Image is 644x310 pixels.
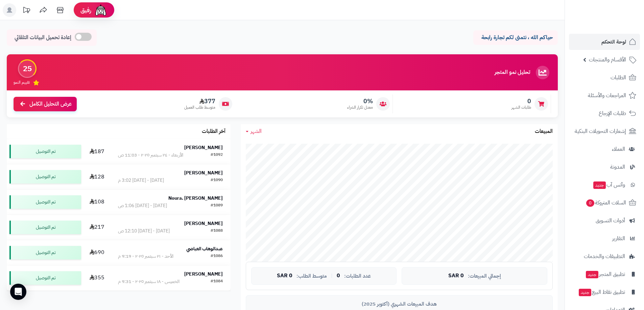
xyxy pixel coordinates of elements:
span: تطبيق نقاط البيع [578,287,625,297]
strong: عبدالوهاب العياضي [186,245,223,252]
td: 217 [84,215,110,240]
td: 128 [84,164,110,189]
td: 108 [84,190,110,215]
span: تطبيق المتجر [585,270,625,279]
div: #1086 [211,253,223,260]
span: معدل تكرار الشراء [347,105,373,110]
strong: [PERSON_NAME] [184,169,223,176]
span: التطبيقات والخدمات [584,252,625,261]
span: | [331,273,333,278]
span: إجمالي المبيعات: [468,273,501,279]
span: المدونة [610,162,625,172]
span: إشعارات التحويلات البنكية [575,126,626,136]
div: تم التوصيل [9,145,81,158]
img: logo-2.png [598,8,638,22]
span: الطلبات [611,73,626,82]
div: الأحد - ٢١ سبتمبر ٢٠٢٥ - 9:19 م [118,253,173,260]
a: المدونة [569,159,640,175]
div: [DATE] - [DATE] 1:06 ص [118,202,167,209]
div: #1084 [211,278,223,285]
a: لوحة التحكم [569,34,640,50]
a: الشهر [246,128,262,135]
a: طلبات الإرجاع [569,105,640,121]
div: هدف المبيعات الشهري (أكتوبر 2025) [251,301,547,308]
a: تطبيق نقاط البيعجديد [569,284,640,300]
a: وآتس آبجديد [569,177,640,193]
span: عدد الطلبات: [344,273,371,279]
span: طلبات الإرجاع [599,109,626,118]
h3: المبيعات [535,129,553,135]
a: تطبيق المتجرجديد [569,266,640,282]
span: طلبات الشهر [511,105,531,110]
span: الشهر [251,127,262,135]
span: لوحة التحكم [601,37,626,47]
a: عرض التحليل الكامل [14,97,77,111]
a: تحديثات المنصة [18,3,35,19]
span: أدوات التسويق [596,216,625,225]
img: ai-face.png [94,3,108,17]
div: #1088 [211,228,223,234]
div: #1089 [211,202,223,209]
span: متوسط الطلب: [296,273,327,279]
span: 0% [347,97,373,105]
span: عرض التحليل الكامل [29,100,72,108]
span: 0 [511,97,531,105]
strong: [PERSON_NAME] [184,271,223,278]
div: [DATE] - [DATE] 12:10 ص [118,228,170,234]
td: 690 [84,240,110,265]
span: جديد [579,289,591,296]
a: العملاء [569,141,640,157]
span: جديد [586,271,598,278]
span: 377 [184,97,215,105]
span: المراجعات والأسئلة [588,91,626,100]
span: الأقسام والمنتجات [589,55,626,64]
span: رفيق [80,6,91,14]
div: تم التوصيل [9,221,81,234]
span: التقارير [612,234,625,243]
div: تم التوصيل [9,271,81,285]
span: 0 SAR [277,273,292,279]
a: التقارير [569,230,640,247]
div: [DATE] - [DATE] 3:02 م [118,177,164,184]
p: حياكم الله ، نتمنى لكم تجارة رابحة [478,34,553,41]
div: تم التوصيل [9,195,81,209]
span: السلات المتروكة [586,198,626,207]
span: إعادة تحميل البيانات التلقائي [15,34,71,41]
strong: Noura. [PERSON_NAME] [168,195,223,202]
span: جديد [593,181,606,189]
a: الطلبات [569,69,640,86]
div: Open Intercom Messenger [10,284,26,300]
h3: تحليل نمو المتجر [495,69,530,76]
td: 187 [84,139,110,164]
div: الأربعاء - ٢٤ سبتمبر ٢٠٢٥ - 11:03 ص [118,152,183,159]
h3: آخر الطلبات [202,129,225,135]
a: المراجعات والأسئلة [569,87,640,104]
div: #1092 [211,152,223,159]
div: #1090 [211,177,223,184]
span: 0 [586,199,595,207]
strong: [PERSON_NAME] [184,220,223,227]
span: العملاء [612,144,625,154]
span: تقييم النمو [14,80,30,85]
strong: [PERSON_NAME] [184,144,223,151]
div: تم التوصيل [9,246,81,259]
span: 0 SAR [448,273,464,279]
a: السلات المتروكة0 [569,195,640,211]
span: وآتس آب [593,180,625,190]
td: 355 [84,265,110,290]
div: تم التوصيل [9,170,81,184]
a: أدوات التسويق [569,213,640,229]
span: 0 [337,273,340,279]
a: التطبيقات والخدمات [569,248,640,264]
span: متوسط طلب العميل [184,105,215,110]
div: الخميس - ١٨ سبتمبر ٢٠٢٥ - 9:31 م [118,278,180,285]
a: إشعارات التحويلات البنكية [569,123,640,139]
